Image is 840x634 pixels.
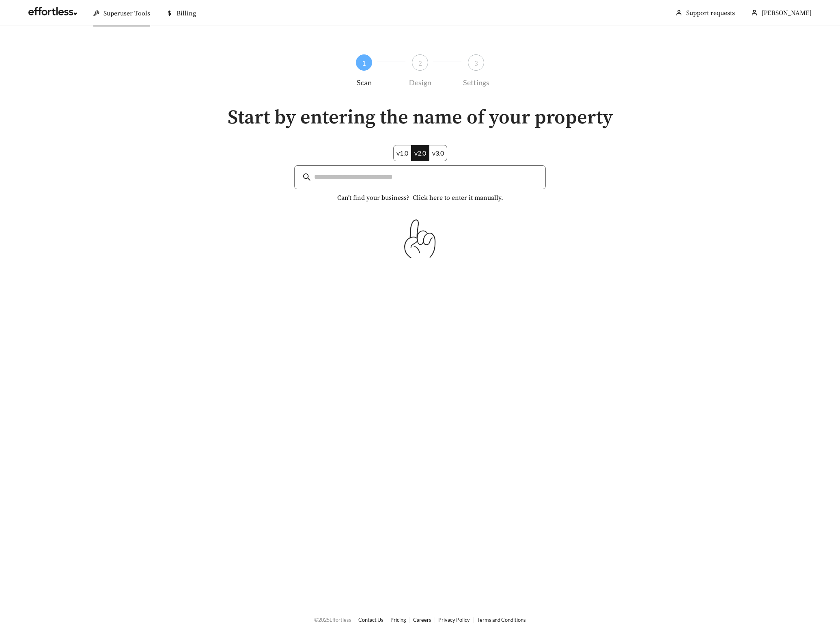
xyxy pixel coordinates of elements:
div: Design [409,74,431,91]
span: search [303,173,311,181]
span: v3.0 [432,149,444,157]
div: Settings [463,74,489,91]
h1: Start by entering the name of your property [105,107,735,129]
span: 3 [474,59,478,68]
a: Privacy Policy [438,617,470,623]
a: Pricing [390,617,406,623]
a: Terms and Conditions [477,617,526,623]
span: 2 [418,59,422,68]
span: Can’t find your business? Click here to enter it manually. [337,193,503,203]
span: 1 [362,59,366,68]
span: © 2025 Effortless [314,617,351,623]
div: Scan [357,74,372,91]
a: Support requests [686,9,735,17]
a: Careers [413,617,431,623]
span: Superuser Tools [103,9,150,17]
span: v2.0 [414,149,426,157]
span: Billing [177,9,196,17]
img: Start by entering your business name [403,219,437,258]
button: Can’t find your business? Click here to enter it manually. [105,189,735,206]
a: Contact Us [358,617,383,623]
span: v1.0 [396,149,408,157]
span: [PERSON_NAME] [762,9,812,17]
